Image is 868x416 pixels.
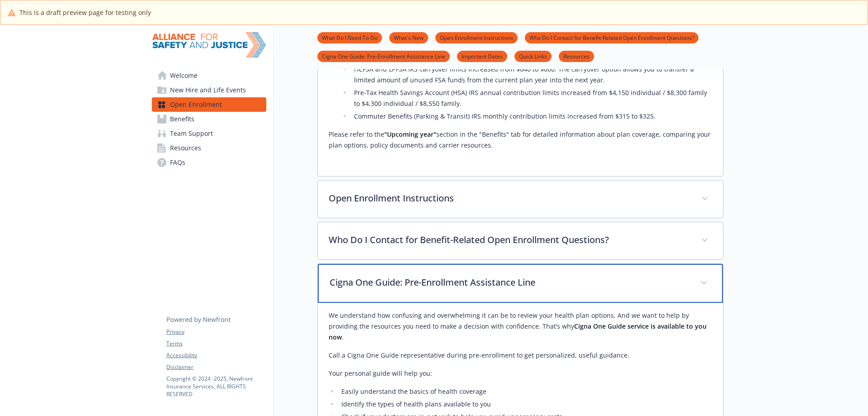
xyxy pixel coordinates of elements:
p: Copyright © 2024 - 2025 , Newfront Insurance Services, ALL RIGHTS RESERVED [166,375,266,398]
a: Disclaimer [166,363,266,371]
a: Important Dates [457,52,507,60]
div: Cigna One Guide: Pre-Enrollment Assistance Line [318,264,723,303]
p: Cigna One Guide: Pre-Enrollment Assistance Line [330,276,689,289]
p: Who Do I Contact for Benefit-Related Open Enrollment Questions? [329,233,690,247]
span: Resources [170,141,201,155]
a: Cigna One Guide: Pre-Enrollment Assistance Line [317,52,450,60]
a: Accessibility [166,351,266,359]
a: Privacy [166,328,266,336]
a: Terms [166,339,266,348]
span: Benefits [170,112,194,126]
span: Open Enrollment [170,97,222,112]
p: Call a Cigna One Guide representative during pre-enrollment to get personalized, useful guidance. [329,350,712,361]
li: HCFSA and LPFSA IRS carryover limits increased from $640 to $660. The carryover option allows you... [351,64,712,86]
span: Team Support [170,126,213,141]
a: Who Do I Contact for Benefit-Related Open Enrollment Questions? [525,33,698,42]
span: Welcome [170,68,198,83]
span: New Hire and Life Events [170,83,246,97]
a: Resources [559,52,594,60]
li: Pre-Tax Health Savings Account (HSA) IRS annual contribution limits increased from $4,150 individ... [351,87,712,109]
a: Open Enrollment Instructions [435,33,518,42]
a: FAQs [152,155,266,170]
p: We understand how confusing and overwhelming it can be to review your health plan options. And we... [329,310,712,343]
p: Your personal guide will help you: [329,368,712,379]
a: New Hire and Life Events [152,83,266,97]
a: Open Enrollment [152,97,266,112]
p: Please refer to the section in the "Benefits" tab for detailed information about plan coverage, c... [329,129,712,151]
span: This is a draft preview page for testing only [19,8,151,17]
a: What Do I Need To Do [317,33,382,42]
span: FAQs [170,155,185,170]
a: Welcome [152,68,266,83]
a: Team Support [152,126,266,141]
strong: "Upcoming year" [384,130,436,139]
li: Commuter Benefits (Parking & Transit) IRS monthly contribution limits increased from $315 to $325. [351,111,712,122]
div: Who Do I Contact for Benefit-Related Open Enrollment Questions? [318,222,723,259]
a: Resources [152,141,266,155]
p: Open Enrollment Instructions [329,191,690,205]
div: Open Enrollment Instructions [318,181,723,218]
li: Identify the types of health plans available to you [339,399,712,410]
a: Quick Links [514,52,552,60]
a: What's New [389,33,428,42]
li: Easily understand the basics of health coverage [339,386,712,397]
a: Benefits [152,112,266,126]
